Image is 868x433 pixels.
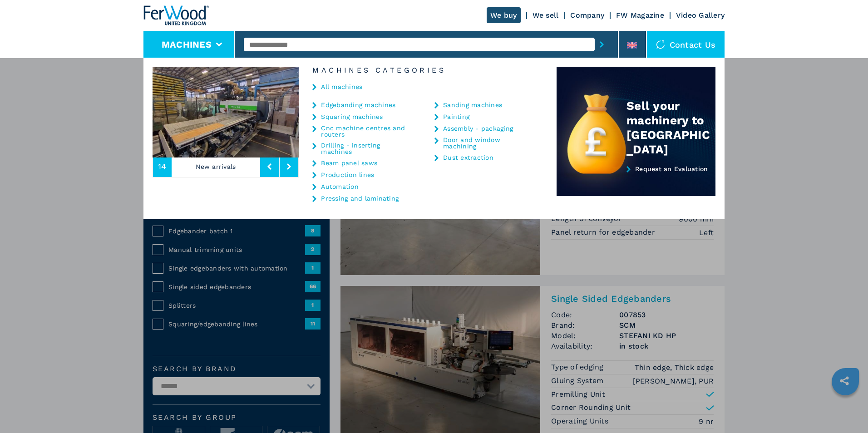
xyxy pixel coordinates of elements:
a: FW Magazine [616,11,664,20]
a: Production lines [321,172,374,178]
a: Pressing and laminating [321,195,399,202]
a: Company [570,11,604,20]
img: Ferwood [143,5,209,25]
a: All machines [321,84,362,90]
a: Video Gallery [676,11,725,20]
span: 14 [158,162,167,171]
a: Request an Evaluation [557,165,715,197]
a: Cnc machine centres and routers [321,125,412,138]
div: Sell your machinery to [GEOGRAPHIC_DATA] [626,98,715,157]
a: Door and window machining [443,137,534,149]
button: Machines [162,39,212,50]
a: Sanding machines [443,102,502,108]
img: image [153,67,299,157]
img: Contact us [656,40,665,49]
h6: Machines Categories [299,67,557,74]
a: We sell [533,11,559,20]
a: Drilling - inserting machines [321,142,412,155]
a: Assembly - packaging [443,125,513,132]
a: Dust extraction [443,154,493,161]
a: We buy [487,7,521,23]
p: New arrivals [172,156,261,177]
a: Squaring machines [321,113,383,120]
div: Contact us [647,31,725,58]
a: Edgebanding machines [321,102,395,108]
a: Automation [321,183,359,190]
a: Beam panel saws [321,160,377,166]
button: submit-button [595,34,609,55]
a: Painting [443,113,469,120]
img: image [299,67,445,157]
